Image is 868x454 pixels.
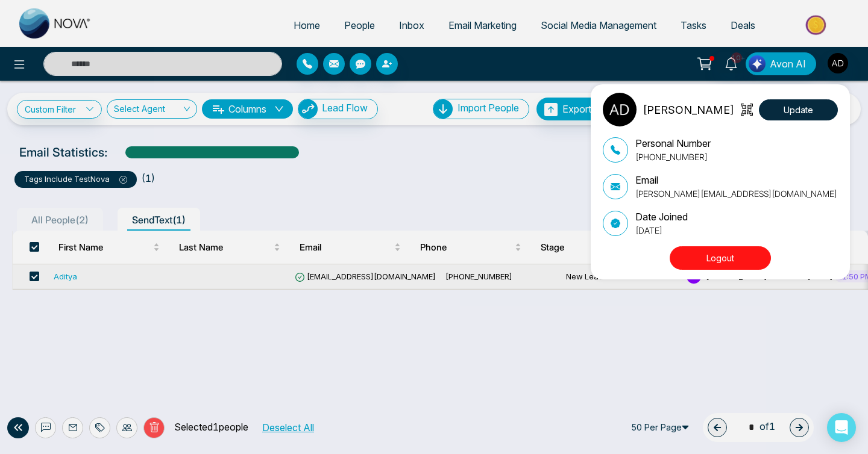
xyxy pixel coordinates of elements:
p: Date Joined [635,210,688,224]
p: Personal Number [635,136,711,151]
div: Open Intercom Messenger [827,413,856,442]
button: Update [759,99,838,120]
p: [PERSON_NAME][EMAIL_ADDRESS][DOMAIN_NAME] [635,187,837,200]
button: Logout [670,246,771,270]
p: [PHONE_NUMBER] [635,151,711,163]
p: Email [635,173,837,187]
p: [DATE] [635,224,688,237]
p: [PERSON_NAME] [643,102,734,118]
